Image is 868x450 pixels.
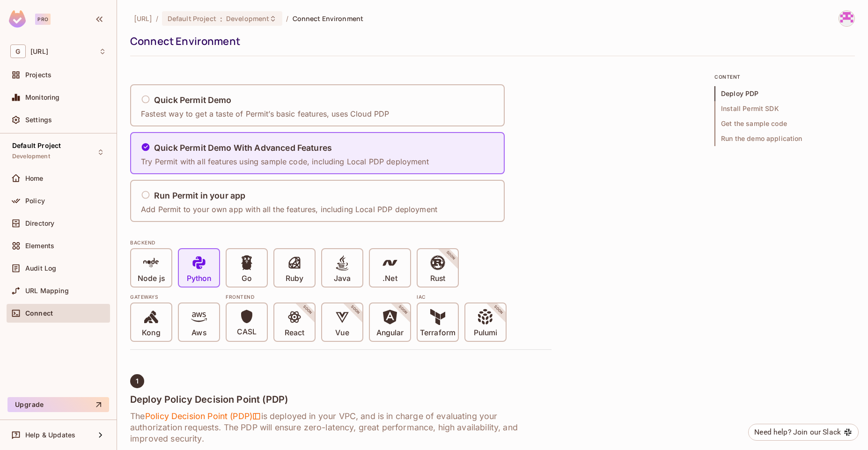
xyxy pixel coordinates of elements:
[25,175,44,182] span: Home
[25,265,56,272] span: Audit Log
[385,292,421,328] span: SOON
[12,153,50,160] span: Development
[714,101,855,116] span: Install Permit SDK
[35,14,51,25] div: Pro
[417,293,507,301] div: IAC
[25,287,69,295] span: URL Mapping
[141,109,389,119] p: Fastest way to get a taste of Permit’s basic features, uses Cloud PDP
[25,197,45,205] span: Policy
[130,239,552,246] div: BACKEND
[430,274,445,283] p: Rust
[226,14,269,23] span: Development
[168,14,216,23] span: Default Project
[286,274,303,283] p: Ruby
[10,44,26,58] span: G
[285,328,304,338] p: React
[754,427,841,438] div: Need help? Join our Slack
[25,242,54,250] span: Elements
[242,274,252,283] p: Go
[420,328,456,338] p: Terraform
[187,274,211,283] p: Python
[12,142,61,149] span: Default Project
[220,15,223,22] span: :
[474,328,497,338] p: Pulumi
[154,96,232,105] h5: Quick Permit Demo
[9,10,26,28] img: SReyMgAAAABJRU5ErkJggg==
[25,116,52,124] span: Settings
[130,394,552,405] h4: Deploy Policy Decision Point (PDP)
[191,328,206,338] p: Aws
[25,94,60,101] span: Monitoring
[130,293,220,301] div: Gateways
[141,204,437,214] p: Add Permit to your own app with all the features, including Local PDP deployment
[134,14,152,23] span: the active workspace
[130,34,850,48] div: Connect Environment
[25,220,54,227] span: Directory
[480,292,517,328] span: SOON
[714,86,855,101] span: Deploy PDP
[335,328,349,338] p: Vue
[130,411,552,444] h6: The is deployed in your VPC, and is in charge of evaluating your authorization requests. The PDP ...
[136,377,139,385] span: 1
[25,431,75,439] span: Help & Updates
[383,274,397,283] p: .Net
[237,327,257,337] p: CASL
[289,292,326,328] span: SOON
[334,274,351,283] p: Java
[30,48,48,55] span: Workspace: genworx.ai
[25,310,53,317] span: Connect
[145,411,261,422] span: Policy Decision Point (PDP)
[25,71,51,79] span: Projects
[141,156,429,167] p: Try Permit with all features using sample code, including Local PDP deployment
[337,292,374,328] span: SOON
[154,143,332,153] h5: Quick Permit Demo With Advanced Features
[376,328,404,338] p: Angular
[7,397,109,412] button: Upgrade
[714,116,855,131] span: Get the sample code
[142,328,160,338] p: Kong
[286,14,288,23] li: /
[138,274,165,283] p: Node js
[154,191,245,200] h5: Run Permit in your app
[293,14,364,23] span: Connect Environment
[714,131,855,146] span: Run the demo application
[226,293,411,301] div: Frontend
[714,73,855,81] p: content
[839,11,854,26] img: thillai@genworx.ai
[156,14,158,23] li: /
[433,237,469,274] span: SOON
